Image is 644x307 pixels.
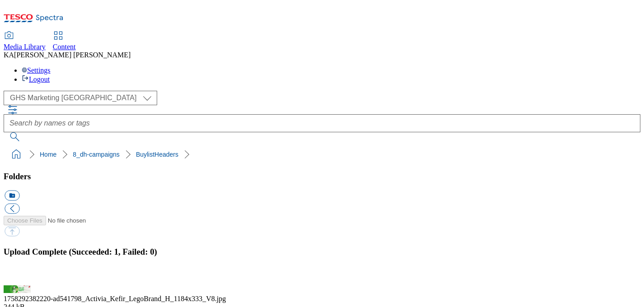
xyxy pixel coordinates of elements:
[73,151,120,158] a: 8_dh-campaigns
[4,285,31,293] img: preview
[9,147,23,162] a: home
[4,114,640,132] input: Search by names or tags
[4,146,640,163] nav: breadcrumb
[40,151,56,158] a: Home
[22,66,51,74] a: Settings
[53,43,76,51] span: Content
[4,295,640,303] div: 1758292382220-ad541798_Activia_Kefir_LegoBrand_H_1184x333_V8.jpg
[53,32,76,51] a: Content
[14,51,131,59] span: [PERSON_NAME] [PERSON_NAME]
[4,51,14,59] span: KA
[4,247,640,257] h3: Upload Complete (Succeeded: 1, Failed: 0)
[4,43,46,51] span: Media Library
[136,151,178,158] a: BuylistHeaders
[4,32,46,51] a: Media Library
[22,75,50,83] a: Logout
[4,172,640,181] h3: Folders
